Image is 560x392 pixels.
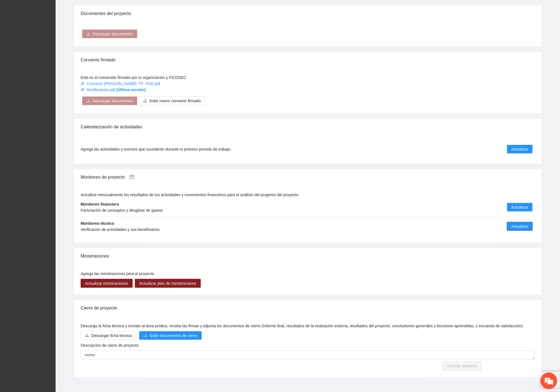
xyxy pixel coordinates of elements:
[81,193,299,197] span: Actualiza mensualmente los resultados de tus actividades y movimientos financieros para el anális...
[149,98,201,104] span: Subir nuevo convenio firmado
[29,29,93,36] div: Josselin Bravo
[29,143,101,156] div: 3:41 PM
[81,88,146,92] a: Modificatorio.pdf
[7,63,49,74] div: 3:36 PM
[9,77,99,81] div: DIZAN
[81,333,136,338] a: downloadDescargar ficha técnica
[139,331,202,340] button: uploadSubir documentos de cierre
[81,52,535,68] div: Convenio firmado
[15,113,101,141] div: 3:38 PM
[511,204,528,210] span: Actualizar
[86,99,90,103] span: download
[139,96,205,105] button: uploadSubir nuevo convenio firmado
[91,333,132,339] span: Descargar ficha técnica
[81,351,535,359] textarea: Descripción de cierre de proyecto
[135,279,201,288] button: Actualizar plan de ministraciones
[507,145,533,154] button: Actualizar
[15,83,101,111] div: 3:37 PM
[125,175,134,179] a: calendar
[81,342,139,348] label: Descripción de cierre de proyecto
[96,169,102,174] span: Adjuntar un archivo
[139,99,205,103] span: uploadSubir nuevo convenio firmado
[135,281,201,286] a: Actualizar plan de ministraciones
[511,146,528,152] span: Actualizar
[19,115,98,139] span: Estoy en el proyecto de Equipamiento y fortalecimiento de las capacidades de análisis, inteligenc...
[3,162,106,181] textarea: Escriba su mensaje y pulse “Intro”
[82,96,137,105] button: downloadDescargar documentos
[81,227,160,232] span: Verificación de actividades y sus beneficiarios
[81,271,154,276] span: Agrega las ministraciones para el proyecto
[81,146,231,152] span: Agrega las actividades y eventos que sucederán durante tu próximo periodo de trabajo.
[81,6,535,21] div: Documentos del proyecto
[91,3,105,16] div: Minimizar ventana de chat en vivo
[81,75,186,80] span: Este es el convenido firmado por tu organización y FICOSEC
[507,222,533,231] button: Actualizar
[81,279,133,288] button: Actualizar ministraciones
[81,82,85,86] span: paper-clip
[81,88,85,92] span: paper-clip
[85,333,89,338] span: download
[81,208,163,213] span: Facturación de conceptos y desglose de gastos
[81,300,535,316] div: Cierre de proyecto
[88,169,93,174] span: Enviar mensaje de voz
[81,81,161,86] a: Convenio [PERSON_NAME]- FF- FGE.pdf
[88,155,93,159] span: Más acciones
[116,88,146,92] strong: (Última versión)
[507,203,533,212] button: Actualizar
[93,31,133,37] span: Descargar documentos
[143,99,147,103] span: upload
[81,281,133,286] a: Actualizar ministraciones
[139,333,202,338] span: uploadSubir documentos de cierre
[11,66,45,72] span: Claro, dime Dizán
[81,119,535,135] div: Calendarización de actividades
[82,29,137,38] button: downloadDescargar documentos
[93,98,133,104] span: Descargar documentos
[86,32,90,36] span: download
[85,280,128,286] span: Actualizar ministraciones
[139,280,196,286] span: Actualizar plan de ministraciones
[81,331,136,340] button: downloadDescargar ficha técnica
[81,221,114,226] strong: Monitoreo técnico
[29,143,101,155] img: d_820104432_conversation_siq3ff8bb1020731f8d946bb0e1c017c778d2a5e8249a231f2a547c3c1a0033e4ba
[130,175,134,179] span: calendar
[442,362,482,371] button: Concluir proyecto
[81,202,119,206] strong: Monitoreo financiero
[19,85,98,109] span: El apartado de avances de porcentajes de objetivo general, objetivos específicos y actividades no...
[511,223,528,229] span: Actualizar
[95,155,101,159] span: Finalizar chat
[81,169,535,185] div: Monitoreo de proyecto
[81,324,524,328] span: Descarga la ficha técnica y envíalo al área juridica, recaba las firmas y adjunta los documentos ...
[9,58,101,62] div: [PERSON_NAME]
[81,248,535,264] div: Ministraciones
